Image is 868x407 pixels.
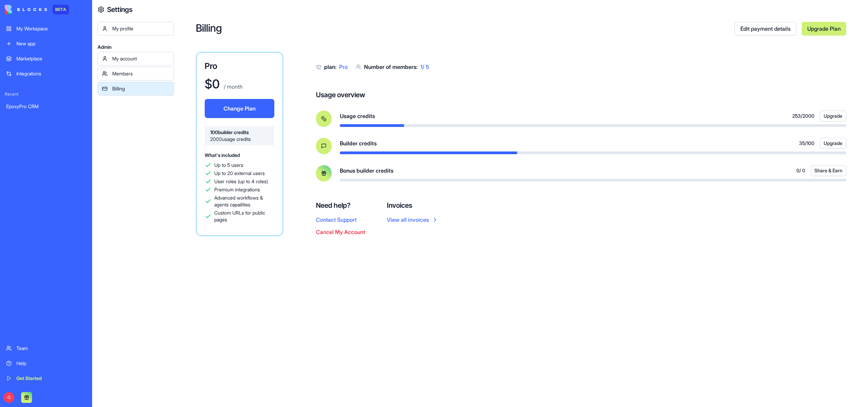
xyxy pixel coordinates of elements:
[214,194,274,208] span: Advanced workflows & agents capailities
[16,375,86,382] div: Get Started
[2,357,90,370] a: Help
[98,52,174,66] a: My account
[16,360,86,367] div: Help
[339,63,348,70] span: Pro
[16,345,86,352] div: Team
[796,167,805,174] span: 0 / 0
[214,178,268,185] span: User roles (up to 4 roles)
[6,103,86,110] div: EpoxyPro CRM
[2,22,90,35] a: My Workspace
[196,22,735,35] h2: Billing
[53,5,69,14] div: BETA
[196,52,283,236] a: Pro$0 / monthChange Plan100builder credits2000usage creditsWhat's includedUp to 5 usersUp to 20 e...
[2,52,90,66] a: Marketplace
[16,70,86,77] div: Integrations
[802,22,846,35] a: Upgrade Plan
[205,77,220,91] h1: $ 0
[98,67,174,81] a: Members
[811,165,846,176] button: Share & Earn
[214,170,265,177] span: Up to 20 external users
[98,82,174,96] a: Billing
[16,55,86,62] div: Marketplace
[340,166,393,175] span: Bonus builder credits
[210,129,269,136] span: 100 builder credits
[820,138,846,149] button: Upgrade
[214,209,274,223] span: Custom URLs for public pages
[799,140,814,147] span: 35 / 100
[214,162,243,169] span: Up to 5 users
[316,90,365,100] h4: Usage overview
[2,100,90,113] a: EpoxyPro CRM
[324,63,336,70] span: plan:
[107,5,132,14] h4: Settings
[112,85,170,92] div: Billing
[2,91,90,97] span: Recent
[5,5,69,14] a: BETA
[112,25,170,32] div: My profile
[205,61,274,72] h3: Pro
[112,70,170,77] div: Members
[340,112,375,120] span: Usage credits
[222,83,243,91] p: / month
[98,44,174,50] span: Admin
[364,63,418,70] span: Number of members:
[98,22,174,35] a: My profile
[16,40,86,47] div: New app
[3,392,14,403] span: G
[2,341,90,355] a: Team
[214,186,260,193] span: Premium integrations
[205,99,274,118] button: Change Plan
[420,63,429,70] span: 1 / 5
[735,22,796,35] a: Edit payment details
[316,228,365,236] button: Cancel My Account
[2,372,90,385] a: Get Started
[5,5,47,14] img: logo
[387,216,438,224] a: View all invoices
[820,111,846,121] button: Upgrade
[2,37,90,50] a: New app
[792,113,814,119] span: 253 / 2000
[316,216,357,224] button: Contact Support
[387,201,438,210] h4: Invoices
[2,67,90,81] a: Integrations
[205,152,240,158] span: What's included
[340,139,377,147] span: Builder credits
[210,136,269,143] span: 2000 usage credits
[16,25,86,32] div: My Workspace
[316,201,365,210] h4: Need help?
[112,55,170,62] div: My account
